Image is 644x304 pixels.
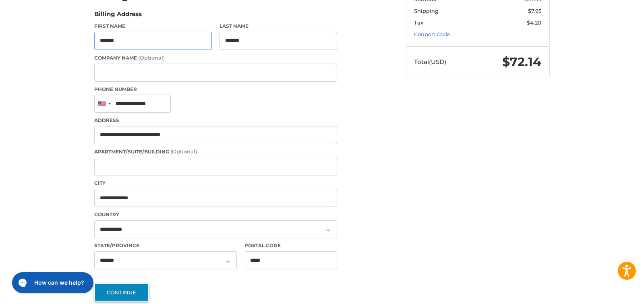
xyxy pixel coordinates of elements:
div: United States: +1 [95,95,113,112]
label: City [94,180,337,187]
span: $7.95 [528,8,542,14]
small: (Optional) [170,148,197,155]
span: $4.20 [527,19,542,26]
label: Company Name [94,54,337,62]
a: Coupon Code [414,31,451,37]
label: Address [94,117,337,124]
span: Tax [414,19,424,26]
label: Country [94,211,337,218]
small: (Optional) [138,54,165,61]
label: Phone Number [94,86,337,93]
label: First Name [94,23,212,30]
span: Total (USD) [414,58,447,66]
label: Last Name [219,23,337,30]
label: State/Province [94,242,237,249]
label: Apartment/Suite/Building [94,148,337,156]
span: Shipping [414,8,439,14]
span: $72.14 [503,54,542,69]
label: Postal Code [245,242,338,249]
legend: Billing Address [94,10,142,23]
iframe: Gorgias live chat messenger [8,269,95,296]
button: Continue [94,283,149,302]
